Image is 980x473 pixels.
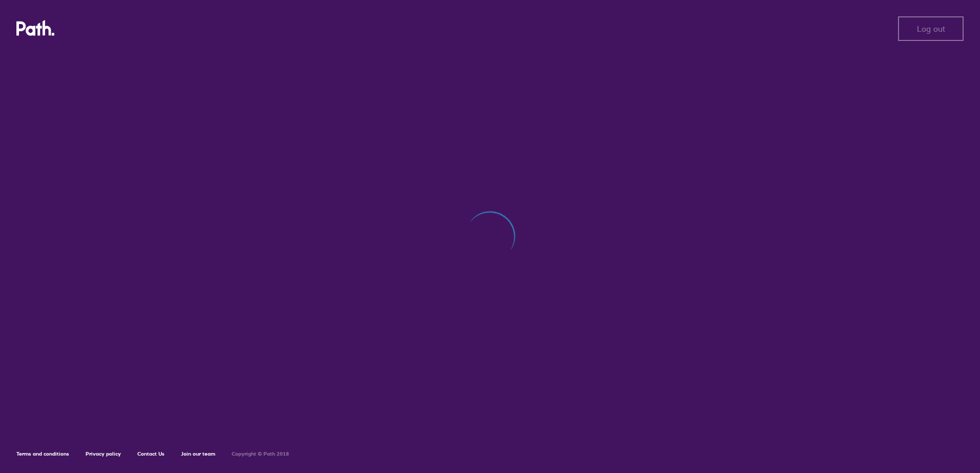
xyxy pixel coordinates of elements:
[232,451,289,457] h6: Copyright © Path 2018
[181,450,215,457] a: Join our team
[917,24,945,33] span: Log out
[898,16,964,41] button: Log out
[137,450,165,457] a: Contact Us
[16,450,69,457] a: Terms and conditions
[86,450,121,457] a: Privacy policy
